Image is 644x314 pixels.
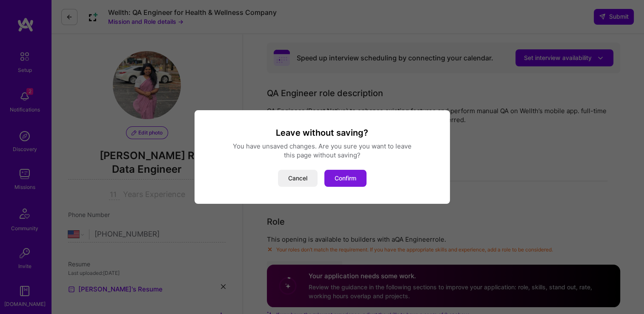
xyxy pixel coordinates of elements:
[205,151,440,160] div: this page without saving?
[205,127,440,138] h3: Leave without saving?
[205,142,440,151] div: You have unsaved changes. Are you sure you want to leave
[278,170,318,187] button: Cancel
[195,110,450,204] div: modal
[324,170,366,187] button: Confirm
